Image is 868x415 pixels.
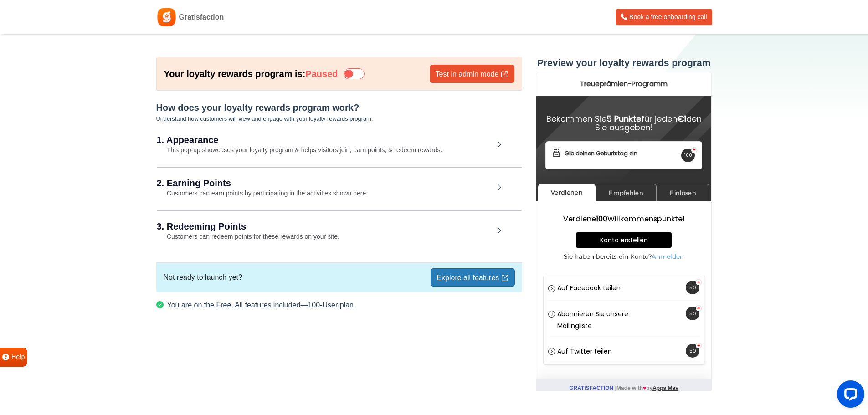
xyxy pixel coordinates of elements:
[60,142,72,152] strong: 100
[79,313,81,319] span: |
[156,102,522,113] h5: How does your loyalty rewards program work?
[16,180,159,189] p: Sie haben bereits ein Konto?
[156,299,522,311] p: You are on the Free. All features included—100-User plan.
[60,112,121,130] a: Empfehlen
[830,377,868,415] iframe: LiveChat chat widget
[157,233,339,240] small: Customers can redeem points for these rewards on your site.
[179,12,224,23] span: Gratisfaction
[156,115,373,122] small: Understand how customers will view and engage with your loyalty rewards program.
[40,160,136,176] a: Konto erstellen
[16,143,159,151] h3: Verdiene Willkommenspunkte!
[616,9,712,25] a: Book a free onboarding call
[430,65,514,83] a: Test in admin mode
[10,42,166,61] h4: Bekommen Sie für jeden den Sie ausgeben!
[71,41,105,52] strong: 5 Punkte
[0,307,175,326] p: Made with by
[156,7,224,27] a: Gratisfaction
[116,181,148,188] a: Anmelden
[431,268,514,287] a: Explore all features
[141,41,150,52] strong: €1
[629,13,707,20] span: Book a free onboarding call
[33,313,77,319] a: Gratisfaction
[107,313,110,319] i: ♥
[156,7,177,27] img: Gratisfaction
[305,69,338,79] strong: Paused
[164,272,242,283] span: Not ready to launch yet?
[121,112,174,130] a: Einlösen
[157,179,494,188] h2: 2. Earning Points
[536,57,712,68] h3: Preview your loyalty rewards program
[2,112,60,129] a: Verdienen
[157,135,494,144] h2: 1. Appearance
[164,68,338,79] h6: Your loyalty rewards program is:
[157,146,442,154] small: This pop-up showcases your loyalty program & helps visitors join, earn points, & redeem rewards.
[5,8,171,16] h2: Treueprämien-Programm
[157,222,494,231] h2: 3. Redeeming Points
[11,352,25,362] span: Help
[117,313,143,319] a: Apps Mav
[157,190,368,197] small: Customers can earn points by participating in the activities shown here.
